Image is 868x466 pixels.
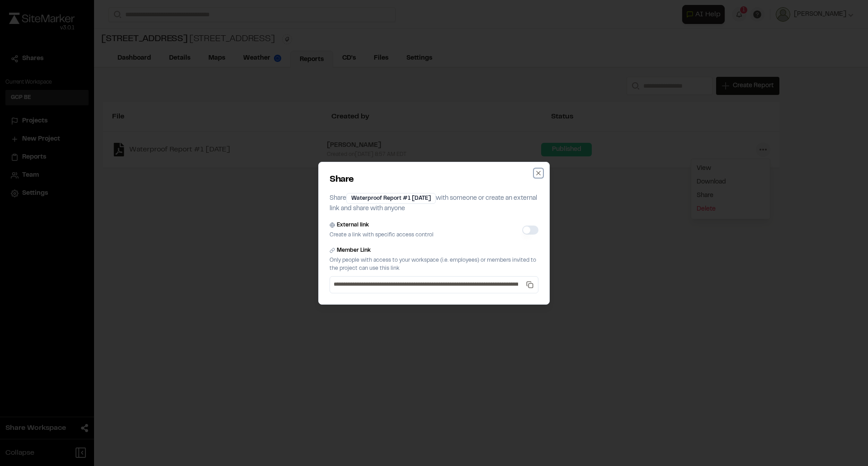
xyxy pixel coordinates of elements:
h2: Share [330,173,538,187]
div: Waterproof Report #1 [DATE] [346,193,436,204]
label: External link [337,221,369,229]
p: Only people with access to your workspace (i.e. employees) or members invited to the project can ... [330,256,538,273]
label: Member Link [337,246,371,254]
p: Share with someone or create an external link and share with anyone [330,193,538,214]
p: Create a link with specific access control [330,231,434,239]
